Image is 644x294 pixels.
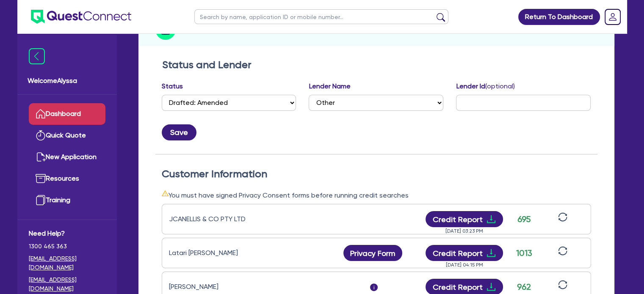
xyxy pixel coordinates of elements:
[514,213,535,225] div: 695
[36,195,46,205] img: training
[518,9,600,25] a: Return To Dashboard
[169,248,275,258] div: Latari [PERSON_NAME]
[28,76,107,86] span: Welcome Alyssa
[558,212,567,222] span: sync
[162,168,591,180] h2: Customer Information
[602,6,624,28] a: Dropdown toggle
[485,82,514,90] span: (optional)
[29,254,105,272] a: [EMAIL_ADDRESS][DOMAIN_NAME]
[29,125,105,146] a: Quick Quote
[162,124,196,140] button: Save
[556,246,570,261] button: sync
[486,248,496,258] span: download
[370,283,378,291] span: i
[426,245,503,261] button: Credit Reportdownload
[31,10,131,24] img: quest-connect-logo-blue
[29,103,105,125] a: Dashboard
[194,9,448,24] input: Search by name, application ID or mobile number...
[29,242,105,251] span: 1300 465 363
[169,282,275,292] div: [PERSON_NAME]
[162,59,591,71] h2: Status and Lender
[456,81,514,91] label: Lender Id
[29,275,105,293] a: [EMAIL_ADDRESS][DOMAIN_NAME]
[29,190,105,211] a: Training
[556,212,570,227] button: sync
[558,280,567,289] span: sync
[29,228,105,239] span: Need Help?
[343,245,403,261] button: Privacy Form
[514,247,535,259] div: 1013
[36,173,46,184] img: resources
[162,190,169,197] span: warning
[36,152,46,162] img: new-application
[514,280,535,293] div: 962
[162,190,591,201] div: You must have signed Privacy Consent forms before running credit searches
[29,146,105,168] a: New Application
[36,130,46,140] img: quick-quote
[169,214,275,224] div: JCANELLIS & CO PTY LTD
[29,168,105,190] a: Resources
[558,246,567,256] span: sync
[486,214,496,224] span: download
[29,48,45,64] img: icon-menu-close
[426,211,503,227] button: Credit Reportdownload
[486,282,496,292] span: download
[309,81,350,91] label: Lender Name
[162,81,183,91] label: Status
